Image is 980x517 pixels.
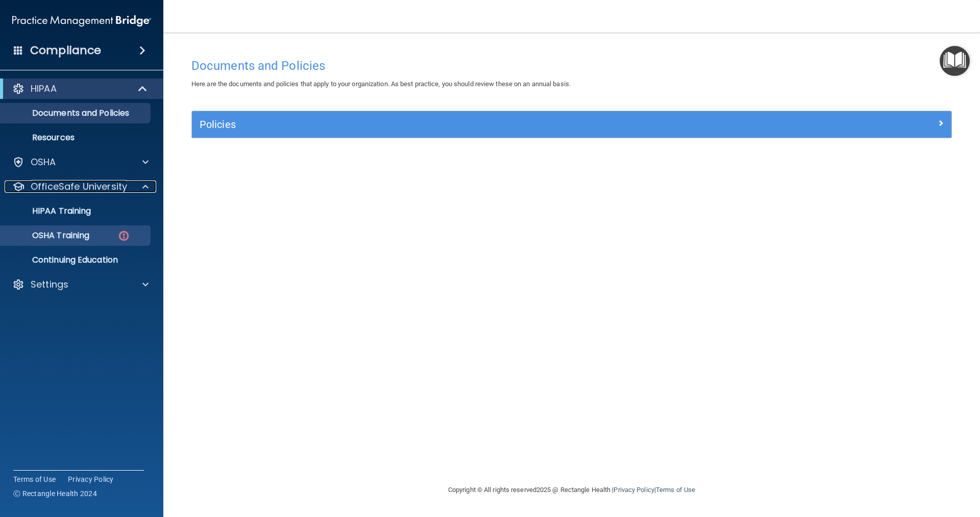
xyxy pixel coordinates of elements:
h5: Policies [200,119,754,130]
p: OSHA Training [7,230,89,241]
p: Documents and Policies [7,108,146,118]
p: OfficeSafe University [31,180,127,193]
a: Policies [200,116,944,133]
span: Ⓒ Rectangle Health 2024 [13,488,97,499]
p: Continuing Education [7,255,146,265]
p: OSHA [31,156,56,168]
h4: Compliance [30,43,101,58]
button: Open Resource Center [940,46,970,76]
a: OfficeSafe University [12,180,149,193]
a: HIPAA [12,83,148,95]
p: HIPAA [31,83,57,95]
p: Settings [31,278,68,291]
a: Terms of Use [13,474,56,484]
img: danger-circle.6113f641.png [117,229,130,242]
a: OSHA [12,156,149,168]
p: Resources [7,133,146,143]
a: Terms of Use [656,486,695,494]
div: Copyright © All rights reserved 2025 @ Rectangle Health | | [385,474,758,506]
a: Privacy Policy [614,486,654,494]
p: HIPAA Training [7,206,91,216]
h4: Documents and Policies [191,59,952,72]
span: Here are the documents and policies that apply to your organization. As best practice, you should... [191,80,571,88]
a: Privacy Policy [68,474,114,484]
img: PMB logo [12,11,151,31]
a: Settings [12,278,149,291]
